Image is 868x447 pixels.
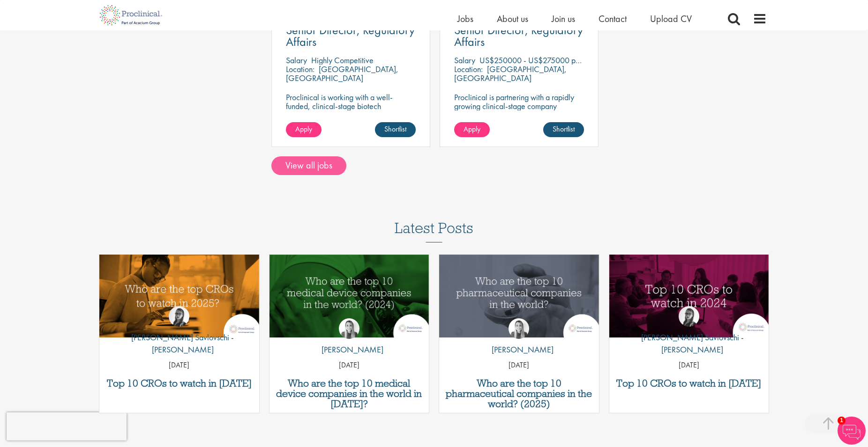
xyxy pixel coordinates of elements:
[543,122,584,137] a: Shortlist
[454,64,483,74] span: Location:
[454,64,567,83] p: [GEOGRAPHIC_DATA], [GEOGRAPHIC_DATA]
[311,55,374,66] p: Highly Competitive
[609,360,769,371] p: [DATE]
[509,318,529,339] img: Hannah Burke
[286,64,398,83] p: [GEOGRAPHIC_DATA], [GEOGRAPHIC_DATA]
[552,13,575,25] a: Join us
[271,156,346,175] a: View all jobs
[838,417,846,425] span: 1
[444,378,594,409] a: Who are the top 10 pharmaceutical companies in the world? (2025)
[269,255,429,337] a: Link to a post
[497,13,528,25] a: About us
[7,412,127,440] iframe: reCAPTCHA
[454,22,583,50] span: Senior Director, Regulatory Affairs
[439,255,599,337] a: Link to a post
[609,331,769,355] p: [PERSON_NAME] Savlovschi - [PERSON_NAME]
[599,13,627,25] a: Contact
[169,306,189,327] img: Theodora Savlovschi - Wicks
[609,306,769,360] a: Theodora Savlovschi - Wicks [PERSON_NAME] Savlovschi - [PERSON_NAME]
[274,378,425,409] a: Who are the top 10 medical device companies in the world in [DATE]?
[454,93,584,128] p: Proclinical is partnering with a rapidly growing clinical-stage company advancing a high-potentia...
[295,124,312,134] span: Apply
[375,122,416,137] a: Shortlist
[286,22,415,50] span: Senior Director, Regulatory Affairs
[99,255,259,337] img: Top 10 CROs 2025 | Proclinical
[99,331,259,355] p: [PERSON_NAME] Savlovschi - [PERSON_NAME]
[614,378,764,388] a: Top 10 CROs to watch in [DATE]
[609,255,769,337] a: Link to a post
[99,306,259,360] a: Theodora Savlovschi - Wicks [PERSON_NAME] Savlovschi - [PERSON_NAME]
[286,24,416,48] a: Senior Director, Regulatory Affairs
[286,64,314,74] span: Location:
[314,344,383,356] p: [PERSON_NAME]
[286,93,416,137] p: Proclinical is working with a well-funded, clinical-stage biotech developing transformative thera...
[485,344,554,356] p: [PERSON_NAME]
[454,122,490,137] a: Apply
[609,255,769,337] img: Top 10 CROs to watch in 2024
[99,255,259,337] a: Link to a post
[439,360,599,371] p: [DATE]
[457,13,473,25] a: Jobs
[439,255,599,337] img: Top 10 pharmaceutical companies in the world 2025
[314,318,383,360] a: Hannah Burke [PERSON_NAME]
[650,13,692,25] a: Upload CV
[679,306,699,327] img: Theodora Savlovschi - Wicks
[479,55,605,66] p: US$250000 - US$275000 per annum
[269,360,429,371] p: [DATE]
[104,378,254,388] a: Top 10 CROs to watch in [DATE]
[838,417,866,445] img: Chatbot
[454,55,475,66] span: Salary
[339,318,359,339] img: Hannah Burke
[286,122,322,137] a: Apply
[395,220,473,242] h3: Latest Posts
[485,318,554,360] a: Hannah Burke [PERSON_NAME]
[99,360,259,371] p: [DATE]
[464,124,480,134] span: Apply
[286,55,307,66] span: Salary
[454,24,584,48] a: Senior Director, Regulatory Affairs
[269,255,429,337] img: Top 10 Medical Device Companies 2024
